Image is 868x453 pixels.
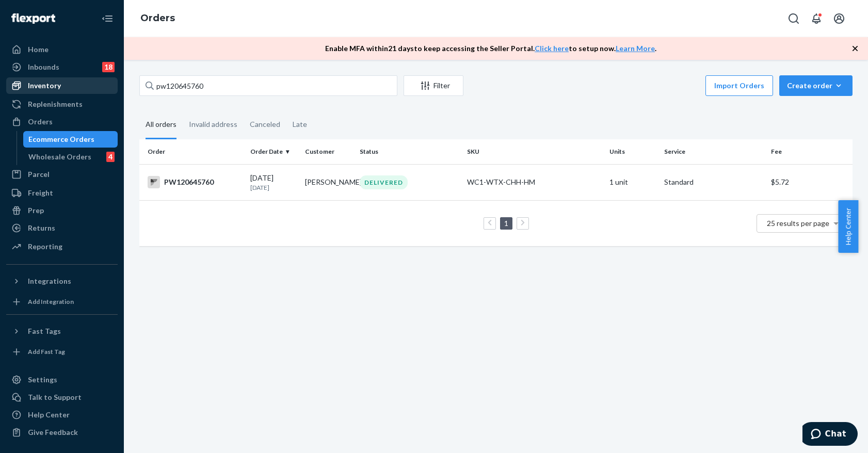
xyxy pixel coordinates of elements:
[28,375,57,385] div: Settings
[6,238,118,255] a: Reporting
[28,44,49,55] div: Home
[139,139,246,164] th: Order
[360,175,408,189] div: DELIVERED
[6,185,118,201] a: Freight
[6,407,118,423] a: Help Center
[246,139,301,164] th: Order Date
[463,139,605,164] th: SKU
[140,12,175,24] a: Orders
[102,62,115,72] div: 18
[6,389,118,406] button: Talk to Support
[28,276,71,286] div: Integrations
[767,139,853,164] th: Fee
[404,80,463,91] div: Filter
[250,111,280,138] div: Canceled
[783,8,804,29] button: Open Search Box
[301,164,356,200] td: [PERSON_NAME]
[6,202,118,219] a: Prep
[28,188,53,198] div: Freight
[293,111,307,138] div: Late
[28,427,78,438] div: Give Feedback
[28,326,61,336] div: Fast Tags
[6,77,118,94] a: Inventory
[6,166,118,183] a: Parcel
[605,139,660,164] th: Units
[502,219,510,228] a: Page 1 is your current page
[660,139,767,164] th: Service
[664,177,763,187] p: Standard
[28,99,83,109] div: Replenishments
[829,8,849,29] button: Open account menu
[806,8,827,29] button: Open notifications
[28,410,70,420] div: Help Center
[605,164,660,200] td: 1 unit
[838,200,858,253] button: Help Center
[139,75,397,96] input: Search orders
[28,392,82,402] div: Talk to Support
[28,169,50,180] div: Parcel
[146,111,176,139] div: All orders
[6,59,118,75] a: Inbounds18
[6,323,118,339] button: Fast Tags
[802,422,858,448] iframe: Opens a widget where you can chat to one of our agents
[250,173,297,192] div: [DATE]
[305,147,351,156] div: Customer
[767,219,829,228] span: 25 results per page
[23,149,118,165] a: Wholesale Orders4
[6,114,118,130] a: Orders
[11,13,55,24] img: Flexport logo
[6,273,118,289] button: Integrations
[705,75,773,96] button: Import Orders
[28,347,65,356] div: Add Fast Tag
[132,4,183,34] ol: breadcrumbs
[189,111,237,138] div: Invalid address
[97,8,118,29] button: Close Navigation
[325,43,656,54] p: Enable MFA within 21 days to keep accessing the Seller Portal. to setup now. .
[148,176,242,188] div: PW120645760
[356,139,462,164] th: Status
[404,75,463,96] button: Filter
[28,205,44,216] div: Prep
[616,44,655,53] a: Learn More
[779,75,853,96] button: Create order
[28,62,59,72] div: Inbounds
[6,371,118,388] a: Settings
[106,152,115,162] div: 4
[23,131,118,148] a: Ecommerce Orders
[6,96,118,112] a: Replenishments
[28,223,55,233] div: Returns
[250,183,297,192] p: [DATE]
[28,80,61,91] div: Inventory
[28,134,94,144] div: Ecommerce Orders
[467,177,601,187] div: WC1-WTX-CHH-HM
[767,164,853,200] td: $5.72
[787,80,845,91] div: Create order
[6,344,118,360] a: Add Fast Tag
[28,241,62,252] div: Reporting
[28,117,53,127] div: Orders
[6,294,118,310] a: Add Integration
[6,424,118,441] button: Give Feedback
[535,44,569,53] a: Click here
[28,297,74,306] div: Add Integration
[28,152,91,162] div: Wholesale Orders
[6,41,118,58] a: Home
[6,220,118,236] a: Returns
